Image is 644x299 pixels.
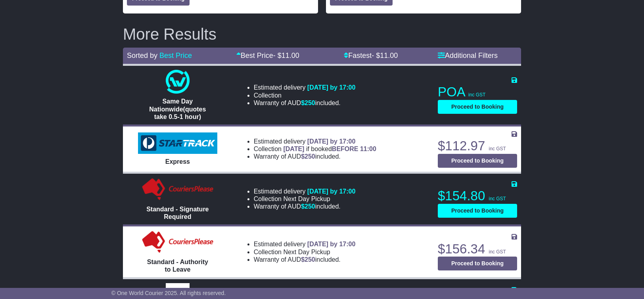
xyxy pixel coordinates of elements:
span: [DATE] by 17:00 [307,138,356,145]
li: Estimated delivery [254,240,356,248]
span: 11.00 [282,52,299,59]
li: Collection [254,195,356,203]
a: Additional Filters [438,52,498,59]
a: Best Price- $11.00 [236,52,299,59]
li: Warranty of AUD included. [254,256,356,263]
span: Sorted by [127,52,157,59]
span: Same Day Nationwide(quotes take 0.5-1 hour) [149,98,206,120]
p: $112.97 [438,138,517,154]
span: $ [301,256,315,263]
li: Warranty of AUD included. [254,99,356,107]
span: 250 [305,100,315,106]
span: Next Day Pickup [283,195,330,202]
li: Collection [254,248,356,256]
p: $154.80 [438,188,517,204]
img: StarTrack: Express [138,132,217,154]
button: Proceed to Booking [438,100,517,114]
span: 250 [305,203,315,210]
h2: More Results [123,25,521,43]
span: Standard - Signature Required [146,206,209,220]
span: 250 [305,256,315,263]
li: Estimated delivery [254,138,376,145]
span: inc GST [489,249,506,255]
span: © One World Courier 2025. All rights reserved. [111,290,226,296]
span: $ [301,153,315,160]
span: Next Day Pickup [283,249,330,255]
span: - $ [273,52,299,59]
li: Collection [254,145,376,153]
a: Best Price [159,52,192,59]
span: inc GST [489,196,506,201]
li: Collection [254,92,356,99]
img: Couriers Please: Standard - Signature Required [140,178,215,201]
span: inc GST [489,146,506,151]
li: Estimated delivery [254,84,356,91]
span: BEFORE [332,146,358,152]
button: Proceed to Booking [438,204,517,218]
span: 11.00 [380,52,398,59]
span: 11:00 [360,146,376,152]
span: - $ [372,52,398,59]
span: [DATE] by 17:00 [307,241,356,247]
span: [DATE] [283,146,304,152]
li: Warranty of AUD included. [254,203,356,210]
span: 250 [305,153,315,160]
span: $ [301,100,315,106]
span: $ [301,203,315,210]
img: One World Courier: Same Day Nationwide(quotes take 0.5-1 hour) [166,70,190,94]
a: Fastest- $11.00 [344,52,398,59]
p: $156.34 [438,241,517,257]
span: Express [165,158,190,165]
button: Proceed to Booking [438,257,517,270]
li: Estimated delivery [254,188,356,195]
img: Couriers Please: Standard - Authority to Leave [140,230,215,254]
li: Warranty of AUD included. [254,153,376,160]
span: Standard - Authority to Leave [147,259,208,273]
span: [DATE] by 17:00 [307,188,356,195]
p: POA [438,84,517,100]
span: if booked [283,146,376,152]
span: [DATE] by 17:00 [307,84,356,91]
button: Proceed to Booking [438,154,517,168]
span: inc GST [468,92,485,98]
